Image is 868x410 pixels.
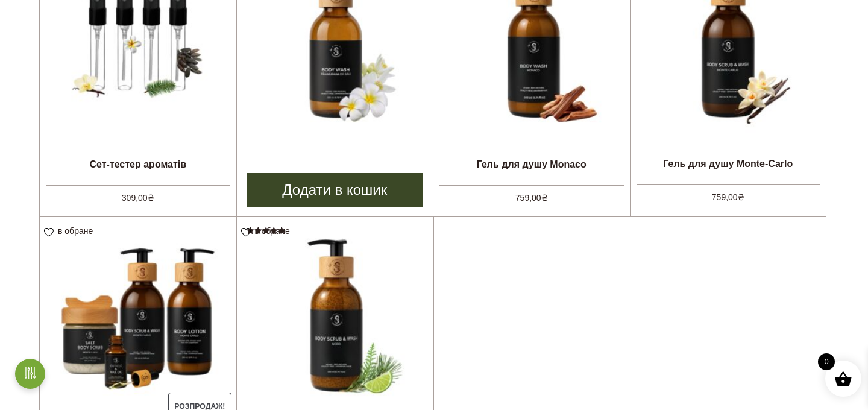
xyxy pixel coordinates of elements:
[122,193,154,203] bdi: 309,00
[631,148,826,178] h2: Гель для душу Monte-Carlo
[255,226,290,236] span: в обране
[44,228,54,237] img: unfavourite.svg
[433,149,630,179] h2: Гель для душу Monaco
[241,228,251,237] img: unfavourite.svg
[148,193,154,203] span: ₴
[541,193,548,203] span: ₴
[738,192,744,202] span: ₴
[247,173,424,207] a: Додати в кошик: “Гель для душу Frangipani of Bali”
[515,193,548,203] bdi: 759,00
[241,226,294,236] a: в обране
[58,226,93,236] span: в обране
[44,226,97,236] a: в обране
[818,353,835,370] span: 0
[40,149,236,179] h2: Сет-тестер ароматів
[712,192,744,202] bdi: 759,00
